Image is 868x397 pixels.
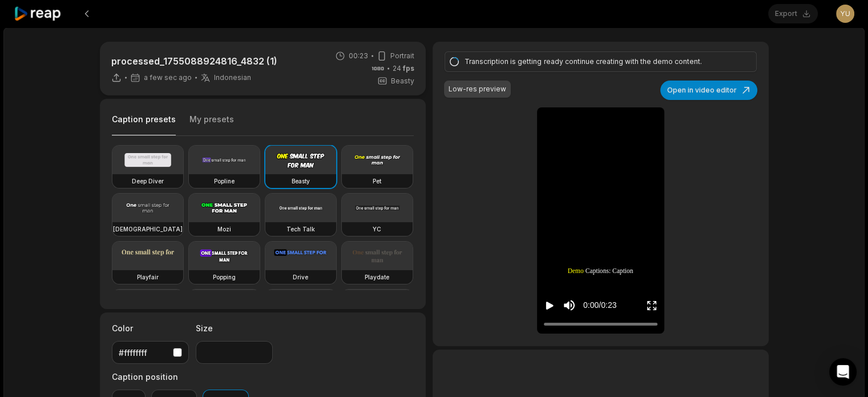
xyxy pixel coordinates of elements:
h3: Beasty [292,177,310,186]
button: Caption presets [112,114,176,136]
span: Beasty [391,76,414,86]
h3: Tech Talk [286,224,315,234]
div: 0:00 / 0:23 [583,299,616,311]
div: Low-res preview [449,84,506,94]
h3: YC [373,224,381,234]
span: Indonesian [214,73,251,82]
h3: Playdate [365,272,389,282]
button: Enter Fullscreen [646,295,657,316]
label: Size [196,322,273,334]
h3: Pet [373,177,381,186]
span: a few sec ago [144,73,192,82]
span: 24 [393,63,414,74]
label: Color [112,322,189,334]
span: 00:23 [349,51,368,61]
span: Captions: [586,266,611,276]
span: Demo [568,266,584,276]
h3: Playfair [137,272,159,282]
div: #ffffffff [119,347,168,359]
button: Play video [544,295,555,316]
span: fps [403,64,414,73]
div: Transcription is getting ready continue creating with the demo content. [465,57,733,67]
h3: Popline [214,177,235,186]
label: Caption position [112,371,249,383]
button: Mute sound [562,298,576,312]
h3: Mozi [217,224,231,234]
button: Open in video editor [660,81,757,100]
button: My presets [189,114,234,135]
h3: Deep Diver [132,177,164,186]
h3: [DEMOGRAPHIC_DATA] [113,224,183,234]
h3: Popping [213,272,236,282]
div: Open Intercom Messenger [829,358,857,386]
p: processed_1755088924816_4832 (1) [111,54,277,68]
h3: Drive [293,272,308,282]
span: Caption [612,266,633,276]
span: Portrait [390,51,414,61]
button: #ffffffff [112,341,189,364]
